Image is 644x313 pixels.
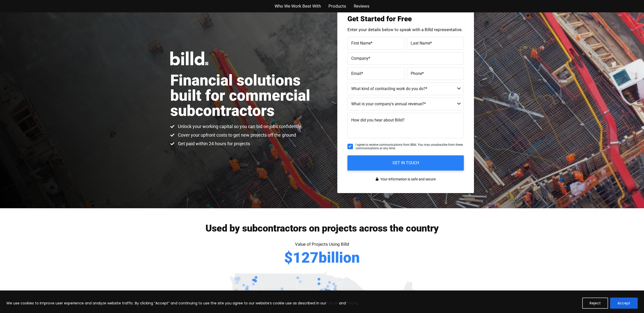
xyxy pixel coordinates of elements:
[356,143,464,150] span: I agree to receive communications from Billd. You may unsubscribe from these communications at an...
[582,298,608,309] button: Reject
[351,71,361,76] span: Email
[351,56,368,60] span: Company
[347,28,464,32] p: Enter your details below to speak with a Billd representative.
[275,3,321,10] a: Who We Work Best With
[170,223,474,233] h2: Used by subcontractors on projects across the country
[177,132,296,138] span: Cover your upfront costs to get new projects off the ground
[326,301,339,306] a: Policies
[347,15,464,23] h3: Get Started for Free
[346,301,357,306] a: Terms
[379,176,436,183] span: Your information is safe and secure
[319,250,360,265] span: billion
[293,250,319,265] span: 127
[177,123,301,130] span: Unlock your working capital so you can bid on jobs confidently
[177,141,250,147] span: Get paid within 24 hours for projects
[347,155,464,171] input: GET IN TOUCH
[6,300,358,306] p: We use cookies to improve user experience and analyze website traffic. By clicking “Accept” and c...
[354,3,369,10] a: Reviews
[295,242,349,247] span: Value of Projects Using Billd
[347,144,353,149] input: I agree to receive communications from Billd. You may unsubscribe from these communications at an...
[170,73,322,118] h1: Financial solutions built for commercial subcontractors
[610,298,638,309] button: Accept
[328,3,346,10] a: Products
[351,118,405,122] span: How did you hear about Billd?
[284,250,293,265] span: $
[411,71,422,76] span: Phone
[351,40,371,45] span: First Name
[411,40,430,45] span: Last Name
